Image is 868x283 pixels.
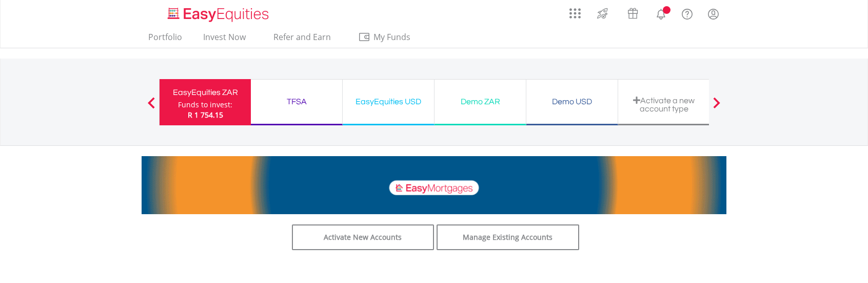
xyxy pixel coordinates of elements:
[700,3,726,25] a: My Profile
[648,3,674,23] a: Notifications
[263,32,341,48] a: Refer and Earn
[178,100,232,110] div: Funds to invest:
[199,32,250,48] a: Invest Now
[437,224,579,250] a: Manage Existing Accounts
[166,85,245,100] div: EasyEquities ZAR
[618,3,648,22] a: Vouchers
[441,95,520,109] div: Demo ZAR
[142,156,726,214] img: EasyMortage Promotion Banner
[273,31,331,43] span: Refer and Earn
[594,5,611,22] img: thrive-v2.svg
[164,3,273,23] a: Home page
[188,110,223,120] span: R 1 754.15
[292,224,435,250] a: Activate New Accounts
[569,8,581,19] img: grid-menu-icon.svg
[349,95,428,109] div: EasyEquities USD
[358,30,425,44] span: My Funds
[563,3,587,19] a: AppsGrid
[166,6,273,23] img: EasyEquities_Logo.png
[532,95,611,109] div: Demo USD
[674,3,700,23] a: FAQ's and Support
[624,5,641,22] img: vouchers-v2.svg
[624,96,703,113] div: Activate a new account type
[257,95,336,109] div: TFSA
[144,32,186,48] a: Portfolio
